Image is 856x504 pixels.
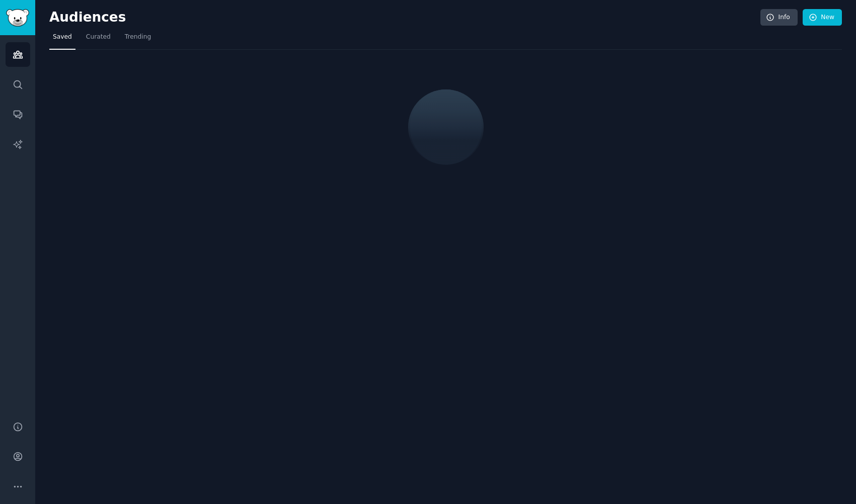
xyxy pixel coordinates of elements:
[121,29,154,50] a: Trending
[49,29,75,50] a: Saved
[125,33,151,42] span: Trending
[83,29,114,50] a: Curated
[49,10,760,26] h2: Audiences
[803,9,842,26] a: New
[86,33,111,42] span: Curated
[53,33,72,42] span: Saved
[760,9,798,26] a: Info
[6,9,29,27] img: GummySearch logo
